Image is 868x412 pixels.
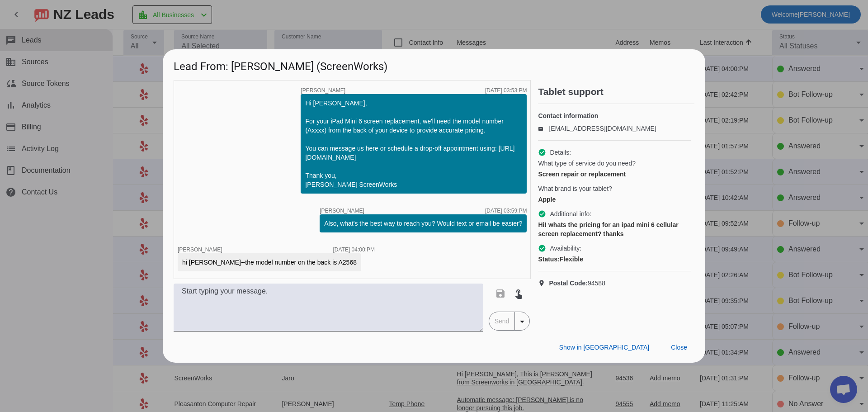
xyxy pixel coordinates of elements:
[538,210,546,218] mat-icon: check_circle
[538,159,636,168] span: What type of service do you need?
[305,99,522,189] div: Hi [PERSON_NAME], For your iPad Mini 6 screen replacement, we'll need the model number (Axxxx) fr...
[671,344,687,351] span: Close
[301,88,345,93] span: [PERSON_NAME]
[324,219,522,228] div: Also, what's the best way to reach you? Would text or email be easier?​
[538,148,546,156] mat-icon: check_circle
[538,279,549,287] mat-icon: location_on
[550,209,591,218] span: Additional info:
[559,344,649,351] span: Show in [GEOGRAPHIC_DATA]
[550,148,571,157] span: Details:
[538,87,694,96] h2: Tablet support
[549,279,588,287] strong: Postal Code:
[538,170,691,179] div: Screen repair or replacement
[513,288,524,299] mat-icon: touch_app
[538,111,691,120] h4: Contact information
[538,126,549,131] mat-icon: email
[538,256,559,263] strong: Status:
[550,244,581,253] span: Availability:
[549,279,605,288] span: 94588
[552,339,656,355] button: Show in [GEOGRAPHIC_DATA]
[182,258,357,267] div: hi [PERSON_NAME]--the model number on the back is A2568
[178,246,222,253] span: [PERSON_NAME]
[517,316,528,327] mat-icon: arrow_drop_down
[538,244,546,252] mat-icon: check_circle
[538,184,612,193] span: What brand is your tablet?
[485,208,527,213] div: [DATE] 03:59:PM
[538,220,691,238] div: Hi! whats the pricing for an ipad mini 6 cellular screen replacement? thanks
[549,125,656,132] a: [EMAIL_ADDRESS][DOMAIN_NAME]
[485,88,527,93] div: [DATE] 03:53:PM
[333,247,374,252] div: [DATE] 04:00:PM
[538,195,691,204] div: Apple
[163,49,705,80] h1: Lead From: [PERSON_NAME] (ScreenWorks)
[538,255,691,264] div: Flexible
[664,339,694,355] button: Close
[320,208,364,213] span: [PERSON_NAME]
